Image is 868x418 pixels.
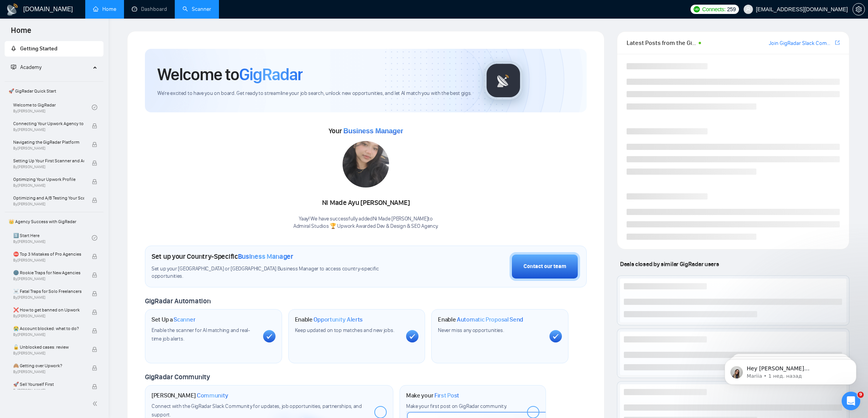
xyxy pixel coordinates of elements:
[13,370,84,374] span: By [PERSON_NAME]
[92,142,97,147] span: lock
[702,5,725,14] span: Connects:
[152,265,409,280] span: Set up your [GEOGRAPHIC_DATA] or [GEOGRAPHIC_DATA] Business Manager to access country-specific op...
[238,252,293,261] span: Business Manager
[92,179,97,184] span: lock
[145,297,210,305] span: GigRadar Automation
[13,138,84,146] span: Navigating the GigRadar Platform
[406,403,507,409] span: Make your first post on GigRadar community.
[13,314,84,318] span: By [PERSON_NAME]
[295,327,394,334] span: Keep updated on top matches and new jobs.
[20,64,41,71] span: Academy
[406,392,459,399] h1: Make your
[92,291,97,296] span: lock
[239,64,303,85] span: GigRadar
[92,105,97,110] span: check-circle
[524,262,566,271] div: Contact our team
[13,258,84,263] span: By [PERSON_NAME]
[13,202,84,206] span: By [PERSON_NAME]
[617,257,722,271] span: Deals closed by similar GigRadar users
[152,327,250,342] span: Enable the scanner for AI matching and real-time job alerts.
[92,235,97,241] span: check-circle
[13,325,84,332] span: 😭 Account blocked: what to do?
[13,229,92,246] a: 1️⃣ Start HereBy[PERSON_NAME]
[842,392,860,410] iframe: Intercom live chat
[627,38,696,48] span: Latest Posts from the GigRadar Community
[152,403,362,418] span: Connect with the GigRadar Slack Community for updates, job opportunities, partnerships, and support.
[92,160,97,166] span: lock
[183,6,211,12] a: searchScanner
[92,328,97,334] span: lock
[295,316,363,323] h1: Enable
[157,64,303,85] h1: Welcome to
[510,252,580,281] button: Contact our team
[92,198,97,203] span: lock
[852,6,865,12] a: setting
[13,332,84,337] span: By [PERSON_NAME]
[197,392,228,399] span: Community
[152,392,228,399] h1: [PERSON_NAME]
[92,400,100,408] span: double-left
[13,165,84,169] span: By [PERSON_NAME]
[313,316,363,323] span: Opportunity Alerts
[5,25,38,41] span: Home
[92,347,97,352] span: lock
[769,39,834,48] a: Join GigRadar Slack Community
[13,343,84,351] span: 🔓 Unblocked cases: review
[92,365,97,371] span: lock
[438,327,504,334] span: Never miss any opportunities.
[457,316,523,323] span: Automatic Proposal Send
[13,120,84,127] span: Connecting Your Upwork Agency to GigRadar
[13,277,84,281] span: By [PERSON_NAME]
[853,6,865,12] span: setting
[13,183,84,188] span: By [PERSON_NAME]
[293,223,438,230] p: Admiral Studios 🏆 Upwork Awarded Dev & Design & SEO Agency .
[13,99,92,116] a: Welcome to GigRadarBy[PERSON_NAME]
[329,127,403,135] span: Your
[852,3,865,15] button: setting
[13,295,84,300] span: By [PERSON_NAME]
[11,64,41,71] span: Academy
[343,141,389,187] img: 1705466118991-WhatsApp%20Image%202024-01-17%20at%2012.32.43.jpeg
[293,215,438,230] div: Yaay! We have successfully added Ni Made [PERSON_NAME] to
[92,384,97,389] span: lock
[13,175,84,183] span: Optimizing Your Upwork Profile
[92,123,97,129] span: lock
[11,64,16,70] span: fund-projection-screen
[13,351,84,356] span: By [PERSON_NAME]
[13,362,84,370] span: 🙈 Getting over Upwork?
[13,380,84,388] span: 🚀 Sell Yourself First
[92,254,97,259] span: lock
[858,392,864,398] span: 9
[157,90,472,97] span: We're excited to have you on board. Get ready to streamline your job search, unlock new opportuni...
[746,7,751,12] span: user
[13,194,84,202] span: Optimizing and A/B Testing Your Scanner for Better Results
[145,373,210,381] span: GigRadar Community
[92,272,97,278] span: lock
[5,214,103,229] span: 👑 Agency Success with GigRadar
[13,388,84,393] span: By [PERSON_NAME]
[13,146,84,151] span: By [PERSON_NAME]
[93,6,116,12] a: homeHome
[92,310,97,315] span: lock
[484,61,523,100] img: gigradar-logo.png
[5,83,103,99] span: 🚀 GigRadar Quick Start
[152,252,293,261] h1: Set up your Country-Specific
[132,6,167,12] a: dashboardDashboard
[13,306,84,314] span: ❌ How to get banned on Upwork
[6,3,19,16] img: logo
[13,269,84,277] span: 🌚 Rookie Traps for New Agencies
[293,196,438,210] div: Ni Made Ayu [PERSON_NAME]
[11,46,16,51] span: rocket
[13,127,84,132] span: By [PERSON_NAME]
[152,316,195,323] h1: Set Up a
[835,39,840,46] a: export
[13,250,84,258] span: ⛔ Top 3 Mistakes of Pro Agencies
[343,127,403,135] span: Business Manager
[835,40,840,46] span: export
[20,45,57,52] span: Getting Started
[174,316,195,323] span: Scanner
